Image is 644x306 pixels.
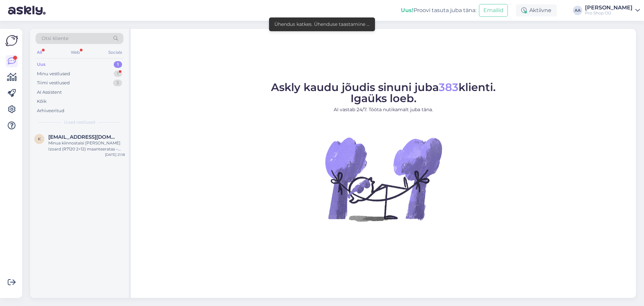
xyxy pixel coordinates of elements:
[48,140,125,152] div: Minua kiinnostaisi [PERSON_NAME] Izoard (R7120 2×12) maanteeratas – golden grey koko 54. Mikä oli...
[38,136,41,141] span: k
[37,61,46,68] div: Uus
[37,89,62,96] div: AI Assistent
[105,152,125,157] div: [DATE] 21:18
[271,81,496,105] span: Askly kaudu jõudis sinuni juba klienti. Igaüks loeb.
[37,71,70,77] div: Minu vestlused
[274,21,370,28] div: Ühendus katkes. Ühenduse taastamine ...
[69,48,81,57] div: Web
[573,6,582,15] div: AA
[37,107,64,114] div: Arhiveeritud
[5,34,18,47] img: Askly Logo
[479,4,508,17] button: Emailid
[64,119,95,125] span: Uued vestlused
[37,98,47,105] div: Kõik
[113,80,122,86] div: 3
[114,71,122,77] div: 1
[516,4,557,16] div: Aktiivne
[439,81,459,94] span: 383
[271,106,496,113] p: AI vastab 24/7. Tööta nutikamalt juba täna.
[114,61,122,68] div: 1
[37,80,70,86] div: Tiimi vestlused
[323,119,444,239] img: No Chat active
[585,10,633,16] div: Pro Shop OÜ
[401,6,476,14] div: Proovi tasuta juba täna:
[42,35,68,42] span: Otsi kliente
[585,5,640,16] a: [PERSON_NAME]Pro Shop OÜ
[585,5,633,10] div: [PERSON_NAME]
[401,7,414,13] b: Uus!
[107,48,123,57] div: Socials
[36,48,43,57] div: All
[48,134,118,140] span: kalle.ekstrom72@gmail.com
